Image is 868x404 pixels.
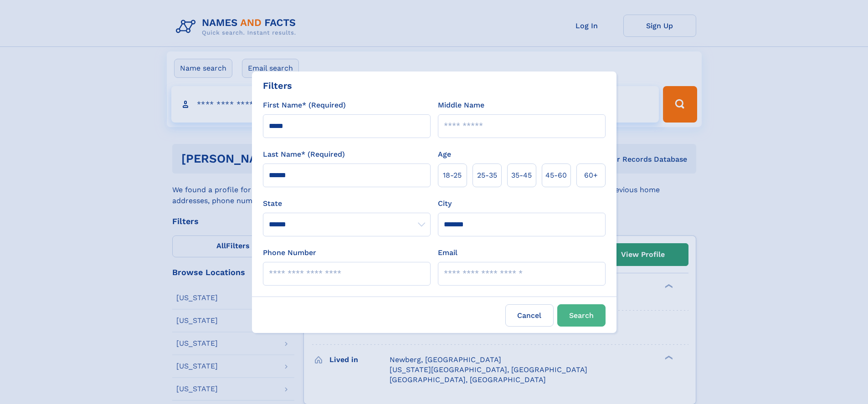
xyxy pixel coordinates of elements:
span: 25‑35 [477,170,497,181]
div: Filters [263,79,292,92]
label: Last Name* (Required) [263,149,345,160]
label: Phone Number [263,247,316,258]
span: 18‑25 [443,170,462,181]
label: Middle Name [438,100,484,111]
label: Age [438,149,451,160]
button: Search [557,304,606,327]
label: City [438,198,452,209]
label: First Name* (Required) [263,100,346,111]
label: Email [438,247,457,258]
span: 35‑45 [511,170,532,181]
span: 45‑60 [545,170,567,181]
label: State [263,198,431,209]
span: 60+ [584,170,598,181]
label: Cancel [505,304,554,327]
